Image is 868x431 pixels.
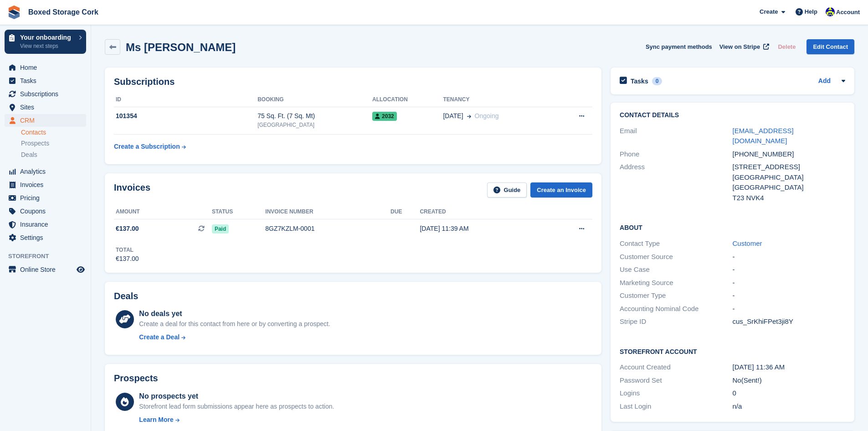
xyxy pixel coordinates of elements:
a: menu [5,101,86,114]
img: Vincent [826,7,835,16]
a: menu [5,74,86,87]
p: View next steps [20,42,74,50]
span: Tasks [20,74,75,87]
h2: Invoices [114,182,150,197]
div: [PHONE_NUMBER] [733,149,845,160]
span: €137.00 [116,224,139,234]
div: 75 Sq. Ft. (7 Sq. Mt) [257,111,372,121]
span: Ongoing [475,112,499,119]
a: menu [5,61,86,74]
span: 2032 [372,112,397,121]
div: Account Created [620,362,732,373]
span: Invoices [20,178,75,191]
div: Stripe ID [620,317,732,327]
div: Phone [620,149,732,160]
h2: About [620,223,845,232]
h2: Prospects [114,373,158,384]
a: menu [5,231,86,244]
div: Password Set [620,375,732,386]
div: [GEOGRAPHIC_DATA] [257,121,372,129]
div: Customer Source [620,252,732,262]
th: Tenancy [443,93,554,107]
div: Storefront lead form submissions appear here as prospects to action. [139,402,334,411]
div: €137.00 [116,254,139,264]
th: Amount [114,205,212,219]
a: Edit Contact [806,39,854,54]
span: [DATE] [443,111,463,121]
span: Pricing [20,192,75,204]
div: Create a deal for this contact from here or by converting a prospect. [139,319,330,329]
p: Your onboarding [20,34,74,41]
div: No prospects yet [139,391,334,402]
span: Subscriptions [20,88,75,100]
h2: Tasks [631,77,648,85]
div: [DATE] 11:39 AM [420,224,544,234]
div: Accounting Nominal Code [620,304,732,314]
a: menu [5,192,86,204]
a: menu [5,263,86,276]
div: Contact Type [620,239,732,249]
div: Customer Type [620,291,732,301]
span: (Sent!) [741,376,762,384]
span: Paid [212,224,229,234]
th: Allocation [372,93,443,107]
a: Create a Deal [139,332,330,342]
img: stora-icon-8386f47178a22dfd0bd8f6a31ec36ba5ce8667c1dd55bd0f319d3a0aa187defe.svg [7,5,21,19]
div: - [733,252,845,262]
th: Status [212,205,265,219]
a: Preview store [75,264,86,275]
div: - [733,291,845,301]
h2: Deals [114,291,138,301]
a: Add [818,76,831,87]
th: Created [420,205,544,219]
a: View on Stripe [716,39,771,54]
h2: Contact Details [620,112,845,119]
div: Last Login [620,401,732,412]
a: Create an Invoice [530,182,592,197]
span: Online Store [20,263,75,276]
div: 0 [733,388,845,399]
a: Customer [733,239,762,247]
th: Booking [257,93,372,107]
span: Storefront [8,252,91,261]
span: Create [760,7,778,16]
div: - [733,304,845,314]
div: T23 NVK4 [733,193,845,203]
div: Use Case [620,265,732,275]
a: Guide [487,182,527,197]
div: cus_SrKhiFPet3ji8Y [733,317,845,327]
span: Help [805,7,817,16]
a: Boxed Storage Cork [25,5,102,20]
div: Marketing Source [620,278,732,288]
h2: Subscriptions [114,77,592,87]
div: [STREET_ADDRESS] [733,162,845,172]
div: 8GZ7KZLM-0001 [265,224,390,234]
th: Invoice number [265,205,390,219]
a: Contacts [21,128,86,137]
span: Account [836,8,860,17]
span: CRM [20,114,75,127]
span: Sites [20,101,75,114]
div: No [733,375,845,386]
a: menu [5,178,86,191]
a: Prospects [21,139,86,148]
span: Insurance [20,218,75,231]
h2: Ms [PERSON_NAME] [126,41,236,53]
div: Email [620,126,732,146]
a: menu [5,205,86,218]
div: No deals yet [139,308,330,319]
div: n/a [733,401,845,412]
div: Create a Subscription [114,142,180,151]
div: 0 [652,77,663,85]
span: View on Stripe [719,42,760,52]
div: Logins [620,388,732,399]
a: [EMAIL_ADDRESS][DOMAIN_NAME] [733,127,794,145]
a: menu [5,114,86,127]
a: Deals [21,150,86,160]
span: Settings [20,231,75,244]
div: Create a Deal [139,332,180,342]
th: Due [390,205,420,219]
span: Home [20,61,75,74]
button: Delete [774,39,799,54]
h2: Storefront Account [620,347,845,356]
